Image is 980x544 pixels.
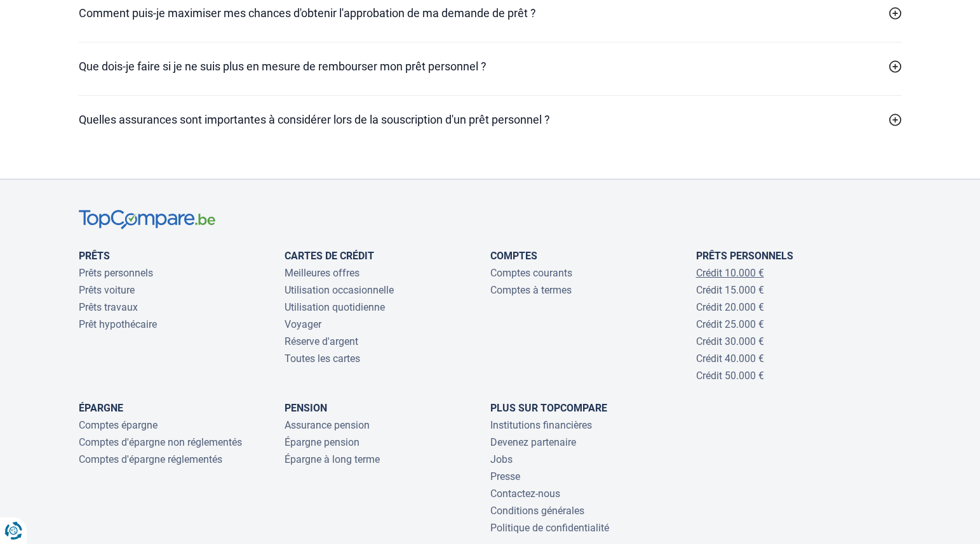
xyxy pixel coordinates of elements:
a: Utilisation quotidienne [285,301,385,313]
a: Contactez-nous [490,488,560,500]
a: Prêts personnels [79,267,153,279]
h2: Comment puis-je maximiser mes chances d'obtenir l'approbation de ma demande de prêt ? [79,4,536,22]
a: Comptes [490,250,537,262]
img: TopCompare [79,210,215,230]
a: Crédit 10.000 € [696,267,764,279]
a: Crédit 15.000 € [696,284,764,296]
a: Comptes courants [490,267,572,279]
a: Institutions financières [490,419,592,431]
a: Comptes d'épargne non réglementés [79,436,242,448]
a: Toutes les cartes [285,353,360,365]
a: Épargne [79,402,123,414]
a: Comptes d'épargne réglementés [79,453,222,465]
a: Devenez partenaire [490,436,576,448]
a: Cartes de Crédit [285,250,374,262]
a: Jobs [490,453,513,465]
a: Épargne pension [285,436,359,448]
a: Quelles assurances sont importantes à considérer lors de la souscription d'un prêt personnel ? [79,111,902,128]
a: Réserve d'argent [285,335,358,347]
h2: Que dois-je faire si je ne suis plus en mesure de rembourser mon prêt personnel ? [79,58,487,75]
a: Comptes à termes [490,284,572,296]
a: Prêts travaux [79,301,138,313]
a: Presse [490,470,520,482]
a: Prêts voiture [79,284,135,296]
a: Crédit 30.000 € [696,335,764,347]
a: Voyager [285,318,321,330]
a: Prêts [79,250,110,262]
a: Prêt hypothécaire [79,318,157,330]
a: Épargne à long terme [285,453,380,465]
a: Crédit 40.000 € [696,353,764,365]
a: Plus sur TopCompare [490,402,607,414]
a: Crédit 20.000 € [696,301,764,313]
a: Comptes épargne [79,419,158,431]
a: Utilisation occasionnelle [285,284,394,296]
a: Meilleures offres [285,267,359,279]
a: Que dois-je faire si je ne suis plus en mesure de rembourser mon prêt personnel ? [79,58,902,75]
h2: Quelles assurances sont importantes à considérer lors de la souscription d'un prêt personnel ? [79,111,550,128]
a: Pension [285,402,327,414]
a: Comment puis-je maximiser mes chances d'obtenir l'approbation de ma demande de prêt ? [79,4,902,22]
a: Crédit 50.000 € [696,370,764,382]
a: Conditions générales [490,505,584,517]
a: Politique de confidentialité [490,522,609,534]
a: Prêts personnels [696,250,793,262]
a: Crédit 25.000 € [696,318,764,330]
a: Assurance pension [285,419,370,431]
